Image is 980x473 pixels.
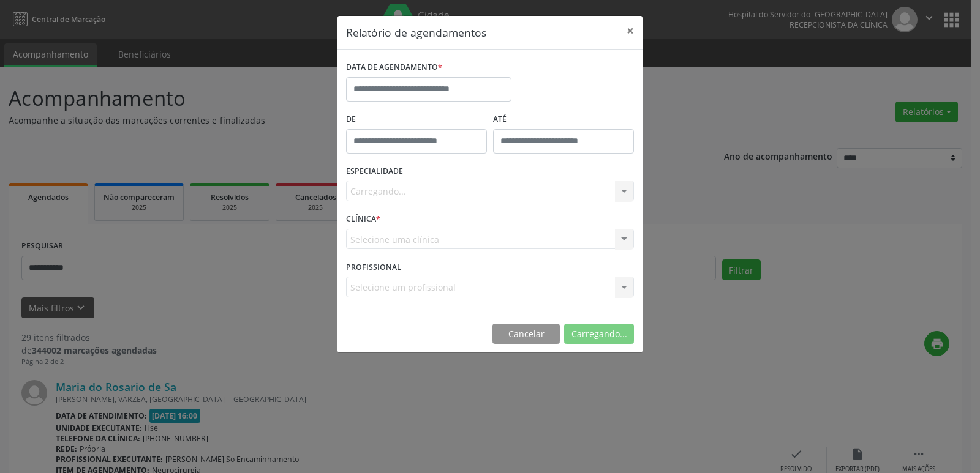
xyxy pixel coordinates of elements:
label: ATÉ [493,110,634,129]
label: DATA DE AGENDAMENTO [346,58,442,77]
label: ESPECIALIDADE [346,162,403,181]
button: Carregando... [564,324,634,345]
label: CLÍNICA [346,210,380,229]
button: Cancelar [492,324,560,345]
h5: Relatório de agendamentos [346,24,486,40]
label: PROFISSIONAL [346,258,401,277]
label: De [346,110,487,129]
button: Close [618,16,643,46]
